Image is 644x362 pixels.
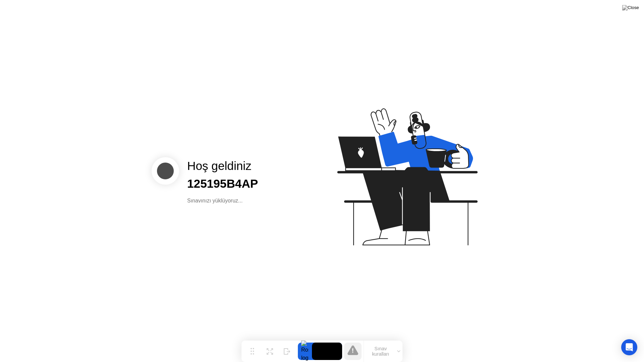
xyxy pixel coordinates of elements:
[622,5,639,10] img: Close
[187,157,258,175] div: Hoş geldiniz
[187,175,258,193] div: 125195B4AP
[364,346,402,357] button: Sınav kuralları
[621,339,637,355] div: Open Intercom Messenger
[187,197,258,205] div: Sınavınızı yüklüyoruz...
